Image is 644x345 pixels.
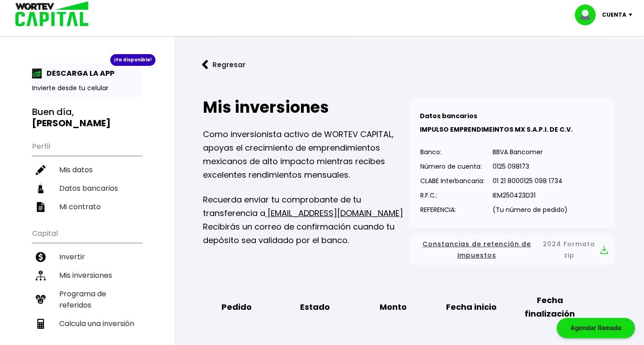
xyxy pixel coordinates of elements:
[32,314,142,333] a: Calcula una inversión
[188,53,259,77] button: Regresar
[420,125,573,134] b: IMPULSO EMPRENDIMEINTOS MX S.A.P.I. DE C.V.
[32,106,142,129] h3: Buen día,
[203,193,409,247] p: Recuerda enviar tu comprobante de tu transferencia a Recibirás un correo de confirmación cuando t...
[36,294,46,304] img: recomiendanos-icon.9b8e9327.svg
[380,300,407,314] b: Monto
[188,53,630,77] a: flecha izquierdaRegresar
[32,136,142,216] ul: Perfil
[32,69,42,78] img: app-icon
[420,189,484,202] p: R.F.C.:
[420,145,484,159] p: Banco:
[32,266,142,285] a: Mis inversiones
[36,252,46,262] img: invertir-icon.b3b967d7.svg
[493,160,568,173] p: 0125 098173
[300,300,330,314] b: Estado
[32,161,142,179] a: Mis datos
[36,271,46,281] img: inversiones-icon.6695dc30.svg
[416,239,538,261] span: Constancias de retención de impuestos
[493,145,568,159] p: BBVA Bancomer
[493,174,568,188] p: 01 21 8000125 098 1734
[32,248,142,266] a: Invertir
[36,184,46,193] img: datos-icon.10cf9172.svg
[446,300,497,314] b: Fecha inicio
[420,203,484,216] p: REFERENCIA:
[110,54,155,66] div: ¡Ya disponible!
[493,203,568,216] p: (Tu número de pedido)
[36,165,46,175] img: editar-icon.952d3147.svg
[32,198,142,216] a: Mi contrato
[626,14,639,16] img: icon-down
[32,285,142,314] a: Programa de referidos
[416,239,608,261] button: Constancias de retención de impuestos2024 Formato zip
[575,5,602,25] img: profile-image
[557,318,635,338] div: Agendar llamada
[36,202,46,212] img: contrato-icon.f2db500c.svg
[221,300,252,314] b: Pedido
[265,207,403,219] a: [EMAIL_ADDRESS][DOMAIN_NAME]
[32,117,111,129] b: [PERSON_NAME]
[602,8,626,22] p: Cuenta
[36,319,46,329] img: calculadora-icon.17d418c4.svg
[32,179,142,198] a: Datos bancarios
[420,111,477,120] b: Datos bancarios
[493,189,568,202] p: IEM250423D31
[202,60,208,69] img: flecha izquierda
[203,98,409,116] h2: Mis inversiones
[517,294,583,321] b: Fecha finalización
[420,174,484,188] p: CLABE Interbancaria:
[42,68,114,79] p: DESCARGA LA APP
[203,128,409,182] p: Como inversionista activo de WORTEV CAPITAL, apoyas el crecimiento de emprendimientos mexicanos d...
[420,160,484,173] p: Número de cuenta:
[32,83,142,93] p: Invierte desde tu celular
